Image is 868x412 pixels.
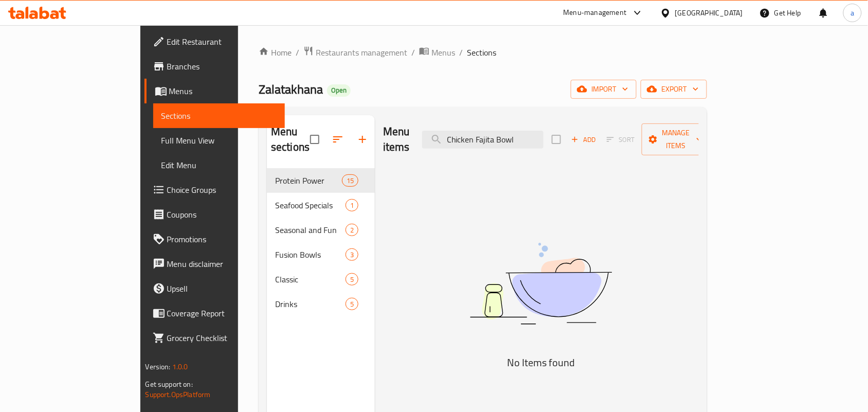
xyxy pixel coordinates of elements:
div: Protein Power15 [267,168,375,193]
span: Menus [169,85,277,97]
div: items [346,199,358,211]
span: Sections [467,46,496,59]
span: Drinks [275,298,346,310]
h5: No Items found [412,354,670,371]
a: Coverage Report [144,301,285,326]
div: Open [327,84,351,97]
span: Promotions [167,233,277,245]
span: Choice Groups [167,184,277,196]
span: Sort sections [325,127,350,152]
span: a [851,7,854,19]
nav: breadcrumb [259,46,707,59]
h2: Menu sections [271,124,310,155]
span: Sort items [600,132,642,148]
div: Drinks5 [267,292,375,316]
span: 5 [346,275,358,284]
span: Full Menu View [161,134,277,147]
span: Restaurants management [316,46,407,59]
span: Manage items [650,127,702,152]
a: Menu disclaimer [144,252,285,276]
div: items [346,298,358,310]
span: Seafood Specials [275,199,346,211]
button: export [641,80,707,99]
a: Upsell [144,276,285,301]
li: / [296,46,299,59]
a: Promotions [144,227,285,252]
div: items [346,248,358,261]
span: Menus [431,46,455,59]
span: Protein Power [275,174,342,187]
div: items [346,273,358,285]
span: Classic [275,273,346,285]
button: Manage items [642,123,711,155]
div: Fusion Bowls3 [267,242,375,267]
img: dish.svg [412,216,670,352]
div: items [346,224,358,236]
button: import [571,80,637,99]
span: Add [570,134,598,146]
span: Edit Restaurant [167,35,277,48]
span: Fusion Bowls [275,248,346,261]
div: Classic5 [267,267,375,292]
a: Coupons [144,202,285,227]
h2: Menu items [383,124,410,155]
span: Get support on: [146,378,193,391]
div: Seasonal and Fun2 [267,218,375,242]
a: Support.OpsPlatform [146,388,211,401]
a: Menus [144,79,285,103]
span: 15 [342,176,358,186]
div: Seafood Specials1 [267,193,375,218]
span: Open [327,86,351,95]
div: Menu-management [564,7,627,19]
span: Menu disclaimer [167,258,277,270]
a: Grocery Checklist [144,326,285,350]
a: Branches [144,54,285,79]
span: Zalatakhana [259,78,323,101]
span: Seasonal and Fun [275,224,346,236]
span: 1 [346,201,358,210]
span: Add item [567,132,600,148]
span: 5 [346,299,358,309]
span: 2 [346,225,358,235]
span: 1.0.0 [172,360,188,373]
span: Version: [146,360,171,373]
span: Coupons [167,208,277,221]
span: Grocery Checklist [167,332,277,344]
span: 3 [346,250,358,260]
nav: Menu sections [267,164,375,320]
span: Branches [167,60,277,73]
a: Edit Menu [153,153,285,177]
button: Add [567,132,600,148]
li: / [459,46,463,59]
span: Sections [161,110,277,122]
a: Sections [153,103,285,128]
button: Add section [350,127,375,152]
span: Upsell [167,282,277,295]
a: Restaurants management [303,46,407,59]
input: search [422,131,544,149]
span: export [649,83,699,96]
div: [GEOGRAPHIC_DATA] [675,7,743,19]
span: import [579,83,628,96]
a: Menus [419,46,455,59]
a: Full Menu View [153,128,285,153]
a: Choice Groups [144,177,285,202]
span: Edit Menu [161,159,277,171]
span: Select all sections [304,129,325,150]
span: Coverage Report [167,307,277,319]
li: / [411,46,415,59]
a: Edit Restaurant [144,29,285,54]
